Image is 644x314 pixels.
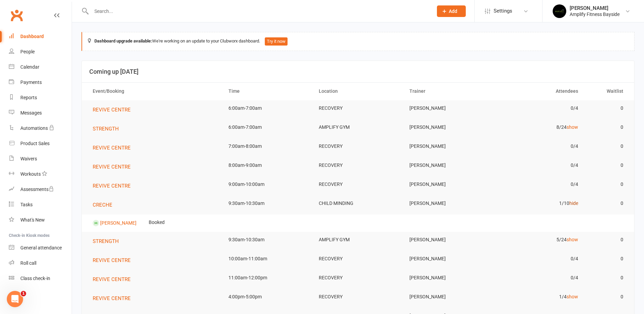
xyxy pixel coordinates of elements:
a: Automations [9,121,72,136]
td: 8/24 [494,119,584,135]
td: 0 [584,100,629,116]
div: Class check-in [20,276,50,281]
a: Clubworx [8,7,25,24]
span: STRENGTH [93,126,119,132]
td: [PERSON_NAME] [403,270,494,286]
a: General attendance kiosk mode [9,240,72,256]
iframe: Intercom live chat [7,291,23,307]
span: REVIVE CENTRE [93,257,131,263]
a: People [9,44,72,59]
th: Trainer [403,83,494,100]
span: Add [449,8,457,14]
span: 1 [21,291,26,296]
a: hide [569,200,578,206]
div: Product Sales [20,141,50,146]
td: 0 [584,195,629,211]
td: 0/4 [494,251,584,267]
button: REVIVE CENTRE [93,144,135,152]
th: Time [222,83,313,100]
a: Reports [9,90,72,105]
td: 5/24 [494,232,584,248]
td: 0 [584,232,629,248]
td: RECOVERY [313,270,403,286]
td: 4:00pm-5:00pm [222,289,313,305]
td: [PERSON_NAME] [403,195,494,211]
td: [PERSON_NAME] [403,232,494,248]
td: [PERSON_NAME] [403,176,494,192]
button: REVIVE CENTRE [93,275,135,283]
div: We're working on an update to your Clubworx dashboard. [81,32,634,51]
td: AMPLIFY GYM [313,232,403,248]
div: Dashboard [20,34,44,39]
div: General attendance [20,245,62,250]
td: [PERSON_NAME] [403,100,494,116]
td: RECOVERY [313,289,403,305]
div: Automations [20,125,48,131]
div: Reports [20,95,37,100]
td: 7:00am-8:00am [222,138,313,154]
td: 0/4 [494,138,584,154]
th: Attendees [494,83,584,100]
td: 0/4 [494,157,584,173]
a: Roll call [9,256,72,271]
div: Waivers [20,156,37,161]
td: 11:00am-12:00pm [222,270,313,286]
td: 0 [584,138,629,154]
th: Location [313,83,403,100]
div: Assessments [20,187,54,192]
span: CRECHE [93,202,112,208]
span: REVIVE CENTRE [93,164,131,170]
td: RECOVERY [313,100,403,116]
button: STRENGTH [93,125,124,133]
a: Assessments [9,182,72,197]
button: Add [437,5,466,17]
a: Dashboard [9,29,72,44]
td: 0 [584,289,629,305]
span: Settings [494,3,512,19]
button: Try it now [265,37,288,46]
a: show [567,294,578,299]
td: 9:30am-10:30am [222,195,313,211]
h3: Coming up [DATE] [89,68,627,75]
button: REVIVE CENTRE [93,106,135,114]
td: 6:00am-7:00am [222,119,313,135]
div: People [20,49,35,54]
td: 9:30am-10:30am [222,232,313,248]
th: Waitlist [584,83,629,100]
div: Calendar [20,64,39,70]
div: Tasks [20,202,33,207]
th: Event/Booking [87,83,222,100]
div: Amplify Fitness Bayside [570,11,620,17]
td: 8:00am-9:00am [222,157,313,173]
div: Payments [20,80,42,85]
a: show [567,124,578,130]
td: RECOVERY [313,157,403,173]
a: Class kiosk mode [9,271,72,286]
a: What's New [9,212,72,228]
td: RECOVERY [313,138,403,154]
a: Tasks [9,197,72,212]
td: AMPLIFY GYM [313,119,403,135]
a: Waivers [9,151,72,167]
a: [PERSON_NAME] [100,220,136,225]
td: 0 [584,157,629,173]
button: REVIVE CENTRE [93,256,135,264]
strong: Dashboard upgrade available: [94,38,152,43]
td: [PERSON_NAME] [403,251,494,267]
a: Product Sales [9,136,72,151]
a: show [567,237,578,242]
a: Workouts [9,167,72,182]
td: 0 [584,176,629,192]
a: Payments [9,75,72,90]
td: 6:00am-7:00am [222,100,313,116]
span: REVIVE CENTRE [93,276,131,282]
td: RECOVERY [313,176,403,192]
td: RECOVERY [313,251,403,267]
td: [PERSON_NAME] [403,138,494,154]
td: 1/10 [494,195,584,211]
td: [PERSON_NAME] [403,289,494,305]
td: CHILD MINDING [313,195,403,211]
td: [PERSON_NAME] [403,119,494,135]
span: REVIVE CENTRE [93,295,131,301]
button: REVIVE CENTRE [93,294,135,302]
